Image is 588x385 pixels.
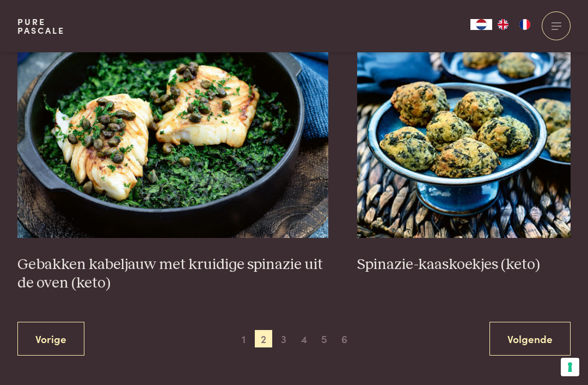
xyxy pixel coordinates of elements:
img: Spinazie-kaaskoekjes (keto) [357,20,571,238]
ul: Language list [492,19,536,30]
a: NL [470,19,492,30]
aside: Language selected: Nederlands [470,19,536,30]
span: 5 [316,330,333,347]
span: 2 [255,330,272,347]
a: Gebakken kabeljauw met kruidige spinazie uit de oven (keto) Gebakken kabeljauw met kruidige spina... [17,20,328,293]
a: Vorige [17,322,84,356]
button: Uw voorkeuren voor toestemming voor trackingtechnologieën [561,358,579,376]
div: Language [470,19,492,30]
a: PurePascale [17,17,65,35]
h3: Spinazie-kaaskoekjes (keto) [357,255,571,274]
span: 1 [235,330,252,347]
span: 3 [275,330,292,347]
a: FR [514,19,536,30]
span: 4 [296,330,313,347]
a: EN [492,19,514,30]
a: Spinazie-kaaskoekjes (keto) Spinazie-kaaskoekjes (keto) [357,20,571,274]
h3: Gebakken kabeljauw met kruidige spinazie uit de oven (keto) [17,255,328,293]
a: Volgende [489,322,571,356]
img: Gebakken kabeljauw met kruidige spinazie uit de oven (keto) [17,20,328,238]
span: 6 [336,330,353,347]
